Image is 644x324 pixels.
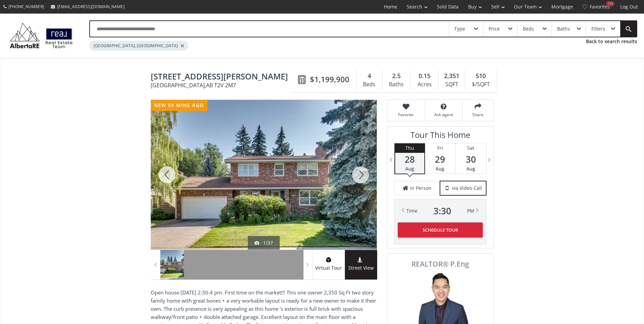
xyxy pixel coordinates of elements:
[386,79,407,90] div: Baths
[391,112,421,118] span: Favorite
[89,41,188,51] div: [GEOGRAPHIC_DATA], [GEOGRAPHIC_DATA]
[310,74,349,85] span: $1,199,900
[405,165,414,172] span: Aug
[345,264,377,272] span: Street View
[442,79,461,90] div: SQFT
[414,79,435,90] div: Acres
[434,206,451,216] span: 3 : 30
[406,206,474,216] div: Time PM
[591,26,605,31] div: Filters
[57,4,125,10] span: [EMAIL_ADDRESS][DOMAIN_NAME]
[468,72,493,80] div: 510
[456,155,486,164] span: 30
[395,143,424,153] div: Thu
[360,79,379,90] div: Beds
[436,165,444,172] span: Aug
[452,185,482,192] span: via Video Call
[444,72,459,80] span: 2,351
[151,100,207,111] div: new 59 mins ago
[586,38,637,45] a: Back to search results
[151,72,295,83] span: 924 Kerfoot Crescent SW
[606,1,614,6] div: 173
[8,4,44,10] span: [PHONE_NUMBER]
[466,165,475,172] span: Aug
[489,26,500,31] div: Price
[468,79,493,90] div: $/SQFT
[325,257,332,263] img: virtual tour icon
[151,83,295,88] span: [GEOGRAPHIC_DATA] , AB T2V 2M7
[454,26,465,31] div: Type
[466,112,490,118] span: Share
[425,143,455,153] div: Fri
[313,250,345,280] a: virtual tour iconVirtual Tour
[313,264,345,272] span: Virtual Tour
[456,143,486,153] div: Sat
[557,26,570,31] div: Baths
[360,72,379,80] div: 4
[428,112,459,118] span: Ask agent
[394,130,486,143] h3: Tour This Home
[523,26,534,31] div: Beds
[414,72,435,80] div: 0.15
[386,72,407,80] div: 2.5
[395,260,486,268] span: REALTOR® P.Eng
[410,185,431,192] span: in Person
[48,0,128,13] a: [EMAIL_ADDRESS][DOMAIN_NAME]
[7,21,76,50] img: Logo
[151,100,377,250] div: 924 Kerfoot Crescent SW Calgary, AB T2V 2M7 - Photo 1 of 37
[255,239,273,246] div: 1/37
[395,155,424,164] span: 28
[425,155,455,164] span: 29
[398,222,483,237] button: Schedule Tour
